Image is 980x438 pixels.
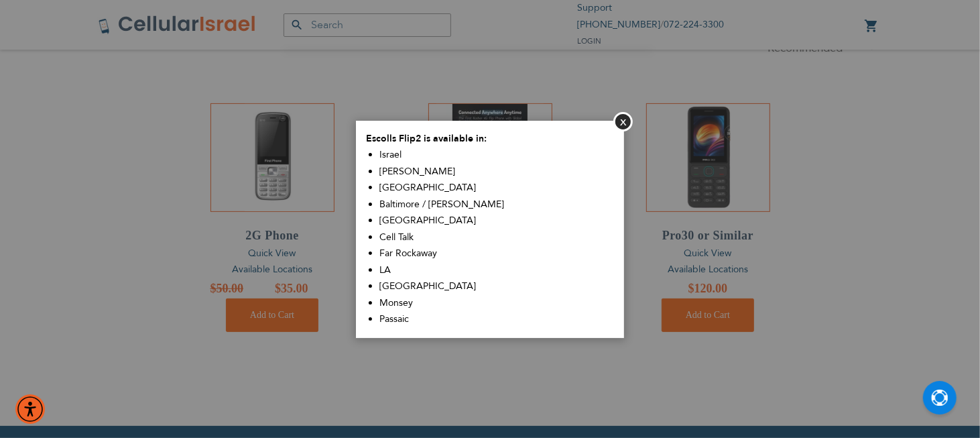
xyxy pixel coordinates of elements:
span: Monsey [379,296,413,309]
span: [GEOGRAPHIC_DATA] [379,280,476,292]
span: Far Rockaway [379,247,437,260]
span: Escolls Flip2 is available in: [366,132,487,145]
span: LA [379,264,391,276]
span: Passaic [379,313,409,325]
span: Israel [379,148,402,161]
span: Baltimore / [PERSON_NAME] [379,198,504,211]
span: Cell Talk [379,231,414,243]
span: [GEOGRAPHIC_DATA] [379,181,476,194]
span: [PERSON_NAME] [379,165,455,178]
span: [GEOGRAPHIC_DATA] [379,214,476,227]
div: Accessibility Menu [15,394,45,424]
